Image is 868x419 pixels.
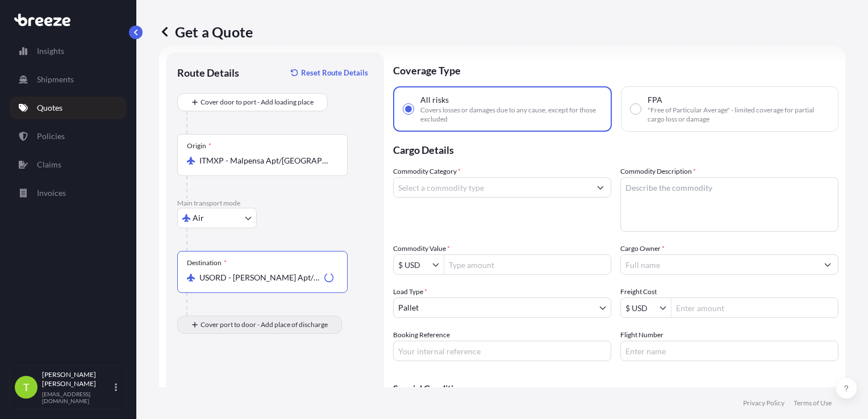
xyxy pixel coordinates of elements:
[159,23,253,41] p: Get a Quote
[10,153,127,176] a: Claims
[23,382,30,393] span: T
[187,141,211,150] div: Origin
[393,166,461,177] label: Commodity Category
[10,182,127,204] a: Invoices
[37,45,64,57] p: Insights
[37,102,62,114] p: Quotes
[10,125,127,148] a: Policies
[393,132,838,166] p: Cargo Details
[621,254,817,275] input: Full name
[393,341,611,361] input: Your internal reference
[817,254,838,275] button: Show suggestions
[10,97,127,119] a: Quotes
[631,104,641,114] input: FPA"Free of Particular Average" - limited coverage for partial cargo loss or damage
[432,259,444,270] button: Show suggestions
[193,212,204,224] span: Air
[620,341,838,361] input: Enter name
[177,208,257,228] button: Select transport
[393,52,838,86] p: Coverage Type
[10,68,127,91] a: Shipments
[42,391,112,404] p: [EMAIL_ADDRESS][DOMAIN_NAME]
[648,94,662,106] span: FPA
[324,273,333,282] div: Loading
[201,97,314,108] span: Cover door to port - Add loading place
[285,64,373,82] button: Reset Route Details
[177,66,239,79] p: Route Details
[177,93,328,111] button: Cover door to port - Add loading place
[660,302,671,313] button: Show suggestions
[590,177,611,198] button: Show suggestions
[393,298,611,318] button: Pallet
[743,399,784,408] a: Privacy Policy
[394,177,590,198] input: Select a commodity type
[201,319,328,330] span: Cover port to door - Add place of discharge
[393,243,450,254] label: Commodity Value
[444,254,611,275] input: Type amount
[37,74,74,85] p: Shipments
[37,159,61,170] p: Claims
[393,329,450,341] label: Booking Reference
[398,302,419,313] span: Pallet
[301,67,368,78] p: Reset Route Details
[199,272,320,283] input: Destination
[620,329,663,341] label: Flight Number
[420,106,602,124] span: Covers losses or damages due to any cause, except for those excluded
[199,155,333,166] input: Origin
[621,298,660,318] input: Freight Cost
[671,298,838,318] input: Enter amount
[187,258,227,267] div: Destination
[10,40,127,62] a: Insights
[403,104,414,114] input: All risksCovers losses or damages due to any cause, except for those excluded
[620,286,657,298] label: Freight Cost
[393,286,427,298] span: Load Type
[648,106,829,124] span: "Free of Particular Average" - limited coverage for partial cargo loss or damage
[794,399,832,408] a: Terms of Use
[177,199,373,208] p: Main transport mode
[42,370,112,388] p: [PERSON_NAME] [PERSON_NAME]
[620,243,665,254] label: Cargo Owner
[37,131,65,142] p: Policies
[620,166,696,177] label: Commodity Description
[393,384,838,393] p: Special Conditions
[394,254,432,275] input: Commodity Value
[37,187,66,199] p: Invoices
[177,316,342,334] button: Cover port to door - Add place of discharge
[420,94,449,106] span: All risks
